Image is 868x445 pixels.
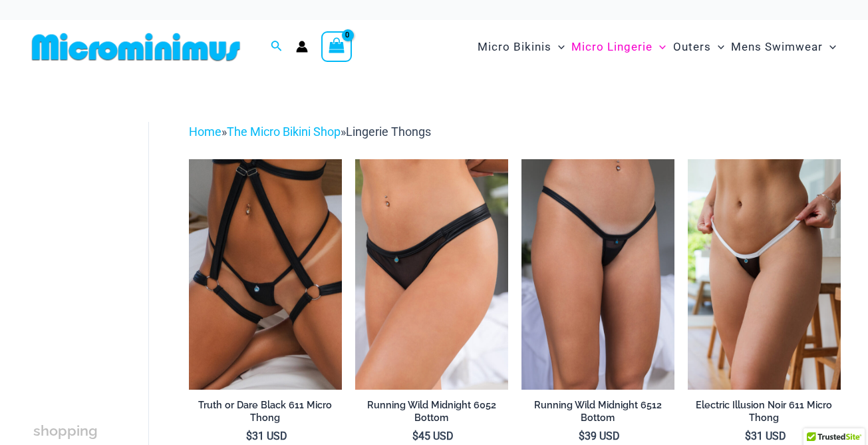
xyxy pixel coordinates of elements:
h2: Running Wild Midnight 6052 Bottom [355,399,508,424]
a: Home [189,125,221,139]
span: $ [745,430,751,442]
a: Running Wild Midnight 6512 Bottom [521,399,674,429]
span: Menu Toggle [823,30,836,64]
img: Electric Illusion Noir Micro 01 [688,159,841,389]
a: Search icon link [271,39,283,55]
span: Menu Toggle [652,30,666,64]
bdi: 39 USD [579,430,620,442]
span: $ [412,430,418,442]
a: Electric Illusion Noir 611 Micro Thong [688,399,841,429]
img: MM SHOP LOGO FLAT [27,32,245,62]
a: Electric Illusion Noir Micro 01Electric Illusion Noir Micro 02Electric Illusion Noir Micro 02 [688,159,841,389]
a: Micro LingerieMenu ToggleMenu Toggle [568,27,669,67]
bdi: 45 USD [412,430,454,442]
span: Mens Swimwear [731,30,823,64]
h2: Electric Illusion Noir 611 Micro Thong [688,399,841,424]
a: Running Wild Midnight 6052 Bottom [355,399,508,429]
bdi: 31 USD [246,430,287,442]
nav: Site Navigation [472,25,841,69]
img: Truth or Dare Black Micro 02 [189,159,342,389]
span: Menu Toggle [711,30,724,64]
a: Running Wild Midnight 6052 Bottom 01Running Wild Midnight 1052 Top 6052 Bottom 05Running Wild Mid... [355,159,508,389]
bdi: 31 USD [745,430,786,442]
span: Micro Bikinis [478,30,551,64]
a: Mens SwimwearMenu ToggleMenu Toggle [728,27,839,67]
iframe: TrustedSite Certified [33,111,153,378]
a: Running Wild Midnight 6512 Bottom 10Running Wild Midnight 6512 Bottom 2Running Wild Midnight 6512... [521,159,674,389]
span: $ [579,430,585,442]
a: Account icon link [296,41,308,53]
a: The Micro Bikini Shop [227,125,341,139]
span: » » [189,125,431,139]
span: Micro Lingerie [571,30,652,64]
span: Menu Toggle [551,30,565,64]
a: Micro BikinisMenu ToggleMenu Toggle [474,27,568,67]
a: View Shopping Cart, empty [321,31,352,62]
h2: Truth or Dare Black 611 Micro Thong [189,399,342,424]
a: Truth or Dare Black Micro 02Truth or Dare Black 1905 Bodysuit 611 Micro 12Truth or Dare Black 190... [189,159,342,389]
img: Running Wild Midnight 6512 Bottom 10 [521,159,674,389]
span: Lingerie Thongs [346,125,431,139]
a: OutersMenu ToggleMenu Toggle [670,27,728,67]
h2: Running Wild Midnight 6512 Bottom [521,399,674,424]
span: shopping [33,422,98,439]
a: Truth or Dare Black 611 Micro Thong [189,399,342,429]
span: $ [246,430,252,442]
span: Outers [673,30,711,64]
img: Running Wild Midnight 6052 Bottom 01 [355,159,508,389]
